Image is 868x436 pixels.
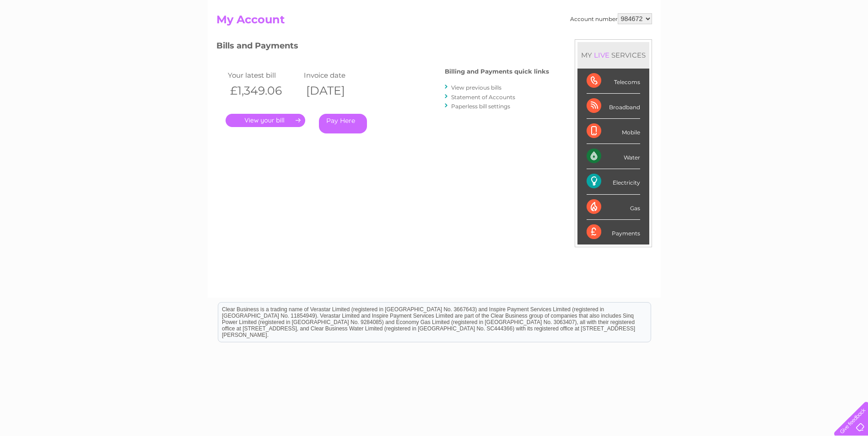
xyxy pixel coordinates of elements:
[755,39,783,46] a: Telecoms
[216,39,549,55] h3: Bills and Payments
[226,81,302,100] th: £1,349.06
[707,39,724,46] a: Water
[302,81,377,100] th: [DATE]
[587,119,640,144] div: Mobile
[577,42,649,68] div: MY SERVICES
[592,51,611,59] div: LIVE
[807,39,830,46] a: Contact
[30,24,77,52] img: logo.png
[451,94,515,101] a: Statement of Accounts
[587,94,640,119] div: Broadband
[218,5,651,44] div: Clear Business is a trading name of Verastar Limited (registered in [GEOGRAPHIC_DATA] No. 3667643...
[695,5,759,16] a: 0333 014 3131
[302,69,377,81] td: Invoice date
[838,39,859,46] a: Log out
[445,68,549,75] h4: Billing and Payments quick links
[587,195,640,220] div: Gas
[587,169,640,194] div: Electricity
[226,114,305,127] a: .
[319,114,367,133] a: Pay Here
[226,69,302,81] td: Your latest bill
[587,69,640,94] div: Telecoms
[451,103,510,110] a: Paperless bill settings
[730,39,750,46] a: Energy
[451,84,501,91] a: View previous bills
[216,13,652,31] h2: My Account
[570,13,652,24] div: Account number
[788,39,802,46] a: Blog
[587,144,640,169] div: Water
[587,220,640,245] div: Payments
